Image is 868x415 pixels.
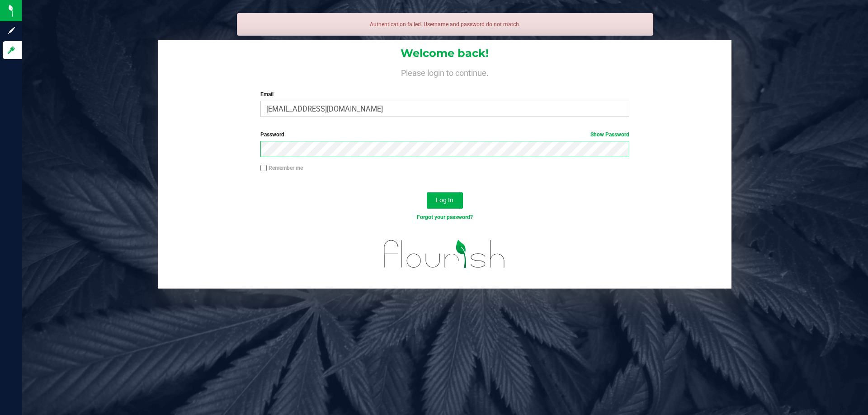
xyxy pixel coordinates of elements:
span: Log In [436,196,453,204]
h1: Welcome back! [158,47,731,59]
img: flourish_logo.svg [373,231,516,277]
a: Forgot your password? [417,214,473,220]
h4: Please login to continue. [158,67,731,78]
button: Log In [427,192,463,209]
label: Email [260,90,629,98]
inline-svg: Log in [7,46,16,55]
input: Remember me [260,165,267,171]
a: Show Password [590,131,629,138]
span: Password [260,131,284,138]
div: Authentication failed. Username and password do not match. [237,13,653,36]
inline-svg: Sign up [7,26,16,35]
label: Remember me [260,164,303,172]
